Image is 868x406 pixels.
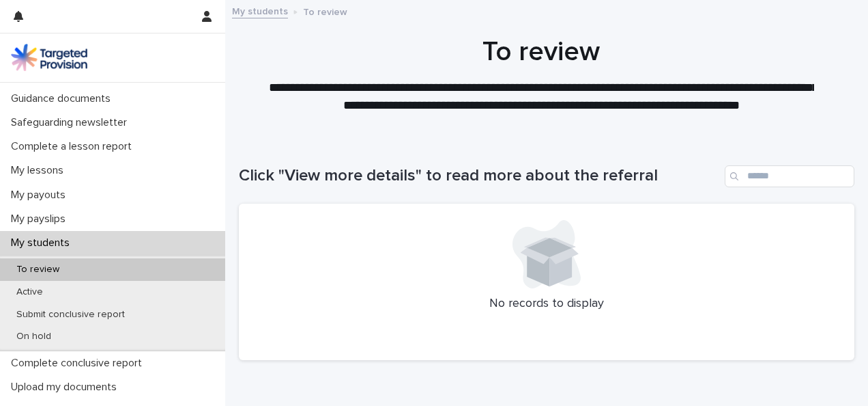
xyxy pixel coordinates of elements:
p: My payslips [5,213,76,226]
h1: Click "View more details" to read more about the referral [239,166,719,186]
p: Safeguarding newsletter [5,116,138,129]
p: My payouts [5,189,76,202]
p: Upload my documents [5,381,128,394]
p: No records to display [255,297,838,312]
p: To review [303,3,347,18]
p: My students [5,236,81,249]
a: My students [232,3,288,18]
p: To review [5,264,70,275]
p: Submit conclusive report [5,309,136,321]
p: Guidance documents [5,92,121,105]
p: Complete a lesson report [5,140,143,153]
p: My lessons [5,164,74,177]
input: Search [725,165,854,187]
p: Active [5,286,54,298]
img: M5nRWzHhSzIhMunXDL62 [11,44,87,71]
p: Complete conclusive report [5,357,153,370]
h1: To review [239,36,844,68]
p: On hold [5,331,62,342]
